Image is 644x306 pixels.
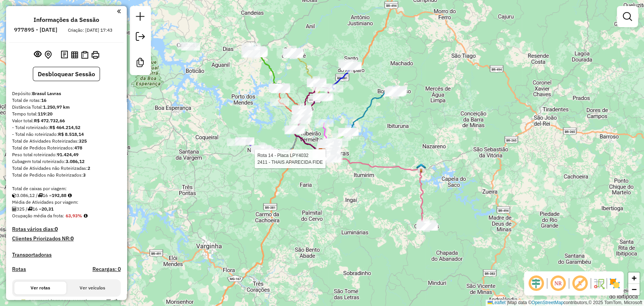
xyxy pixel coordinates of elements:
img: Escritório Bom Sucesso [389,85,399,95]
h4: Recargas: 0 [92,266,121,272]
img: Exibir/Ocultar setores [609,277,621,289]
button: Ver veículos [66,281,118,294]
span: Ocultar NR [549,274,567,292]
a: Exibir filtros [620,9,635,24]
div: Depósito: [12,90,121,97]
img: Fluxo de ruas [593,277,605,289]
button: Exibir sessão original [32,49,43,61]
strong: 20,31 [41,206,54,212]
strong: 325 [79,138,87,144]
div: Total de Pedidos Roteirizados: [12,145,121,151]
div: Total de Atividades não Roteirizadas: [12,165,121,172]
div: Atividade não roteirizada - MARMITARIA SABOR DE [177,42,196,49]
strong: 192,88 [52,192,66,198]
a: Zoom out [628,284,639,295]
em: Média calculada utilizando a maior ocupação (%Peso ou %Cubagem) de cada rota da sessão. Rotas cro... [84,214,88,218]
div: Total de caixas por viagem: [12,185,121,192]
strong: R$ 464.214,52 [49,125,80,130]
strong: R$ 472.732,66 [34,118,65,123]
button: Logs desbloquear sessão [59,49,69,61]
img: Escritório Perdões [297,105,307,115]
div: - Total roteirizado: [12,124,121,131]
strong: Brasul Lavras [32,91,61,96]
span: | [507,300,508,305]
strong: 91.424,49 [57,152,78,157]
div: Atividade não roteirizada - MERCANTIL VITORIA [181,43,200,51]
div: Cubagem total roteirizado: [12,158,121,165]
span: Exibir rótulo [571,274,589,292]
a: Clique aqui para minimizar o painel [117,7,121,15]
div: Peso total roteirizado: [12,151,121,158]
h4: Transportadoras [12,252,121,258]
a: Rotas [12,266,26,272]
div: Total de Pedidos não Roteirizados: [12,172,121,178]
em: Opções [106,299,111,303]
a: Criar modelo [133,55,148,72]
strong: 1.250,97 km [43,104,70,110]
img: Brasul Lavras [317,148,327,158]
div: Média de Atividades por viagem: [12,199,121,206]
img: Escritório Campo Belo [249,45,259,55]
strong: 0 [71,235,74,242]
i: Total de rotas [28,207,32,211]
button: Visualizar relatório de Roteirização [69,49,80,60]
div: 3.086,12 / 16 = [12,192,121,199]
span: EGK9I68 [29,298,48,304]
img: Escritório Itutinga [416,163,426,173]
div: Map data © contributors,© 2025 TomTom, Microsoft [486,300,644,306]
div: - Total não roteirizado: [12,131,121,138]
button: Ver rotas [14,281,66,294]
div: Total de rotas: [12,97,121,104]
h4: Informações da Sessão [34,16,99,23]
h4: Clientes Priorizados NR: [12,235,121,242]
div: Total de Atividades Roteirizadas: [12,138,121,145]
button: Imprimir Rotas [90,49,101,60]
button: Centralizar mapa no depósito ou ponto de apoio [43,49,53,61]
div: Tempo total: [12,111,121,117]
strong: R$ 8.518,14 [58,131,84,137]
span: + [632,273,636,283]
div: 325 / 16 = [12,206,121,212]
em: Rota exportada [113,299,118,303]
img: Cana Verde [274,83,284,92]
span: Ocupação média da frota: [12,213,64,218]
a: Exportar sessão [133,29,148,46]
span: Ocultar deslocamento [527,274,545,292]
div: Valor total: [12,117,121,124]
div: Distância Total: [12,104,121,111]
a: Leaflet [487,300,506,305]
strong: 3.086,12 [66,158,85,164]
strong: 3 [83,172,86,178]
button: Visualizar Romaneio [80,49,90,60]
strong: 478 [74,145,82,151]
strong: 16 [41,97,46,103]
strong: 63,93% [66,213,82,218]
h4: Rotas vários dias: [12,226,121,232]
i: Total de Atividades [12,207,17,211]
a: OpenStreetMap [532,300,564,305]
div: Criação: [DATE] 17:43 [65,27,115,34]
a: Zoom in [628,272,639,284]
i: Total de rotas [38,193,43,198]
span: − [632,284,636,294]
strong: 0 [55,226,58,232]
button: Desbloquear Sessão [33,67,100,81]
strong: 119:20 [38,111,52,117]
i: Meta Caixas/viagem: 1,00 Diferença: 191,88 [68,193,72,198]
a: Nova sessão e pesquisa [133,9,148,26]
strong: 2 [88,165,90,171]
h6: 977895 - [DATE] [14,26,57,33]
i: Cubagem total roteirizado [12,193,17,198]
